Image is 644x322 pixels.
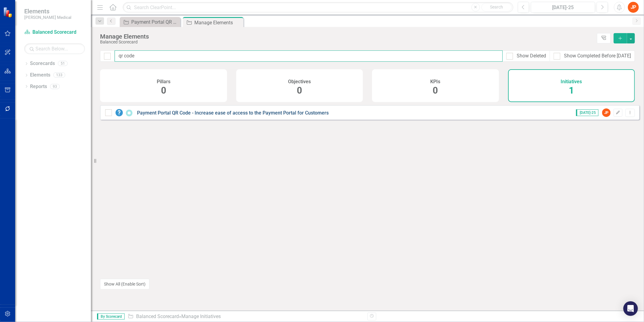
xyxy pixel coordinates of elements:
[433,85,438,96] span: 0
[131,18,179,26] div: Payment Portal QR Code - Increase ease of access to the Payment Portal for Customers
[24,43,85,54] input: Search Below...
[161,85,166,96] span: 0
[123,2,513,13] input: Search ClearPoint...
[116,109,123,116] img: No Information
[569,85,574,96] span: 1
[157,79,170,84] h4: Pillars
[137,110,329,116] a: Payment Portal QR Code - Increase ease of access to the Payment Portal for Customers
[53,73,65,78] div: 133
[576,109,599,116] span: [DATE]-25
[533,4,593,11] div: [DATE]-25
[3,7,14,18] img: ClearPoint Strategy
[24,29,85,36] a: Balanced Scorecard
[602,108,611,117] div: JP
[30,72,50,79] a: Elements
[100,279,149,289] button: Show All (Enable Sort)
[136,313,179,319] a: Balanced Scorecard
[564,53,631,60] div: Show Completed Before [DATE]
[30,60,55,67] a: Scorecards
[30,83,47,90] a: Reports
[431,79,441,84] h4: KPIs
[517,53,546,60] div: Show Deleted
[24,8,71,15] span: Elements
[288,79,311,84] h4: Objectives
[531,2,595,13] button: [DATE]-25
[100,33,594,40] div: Manage Elements
[623,301,638,316] div: Open Intercom Messenger
[490,5,503,9] span: Search
[115,50,503,62] input: Filter Elements...
[561,79,582,84] h4: Initiatives
[481,3,512,12] button: Search
[194,19,242,26] div: Manage Elements
[128,313,363,320] div: » Manage Initiatives
[100,40,594,44] div: Balanced Scorecard
[58,61,68,66] div: 51
[24,15,71,20] small: [PERSON_NAME] Medical
[628,2,639,13] button: JP
[50,84,60,89] div: 93
[121,18,179,26] a: Payment Portal QR Code - Increase ease of access to the Payment Portal for Customers
[297,85,302,96] span: 0
[97,313,125,320] span: By Scorecard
